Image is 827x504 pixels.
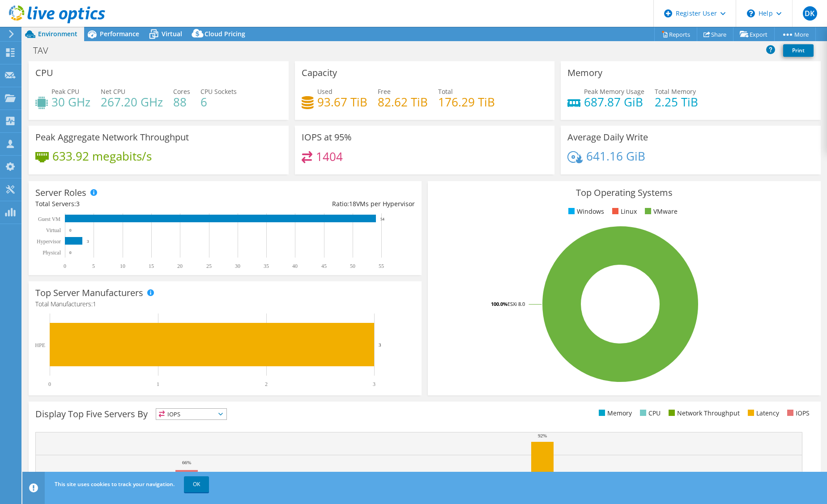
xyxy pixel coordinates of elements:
[69,250,72,255] text: 0
[38,30,77,38] span: Environment
[101,97,163,107] h4: 267.20 GHz
[35,299,415,309] h4: Total Manufacturers:
[654,27,697,41] a: Reports
[774,27,816,41] a: More
[100,30,139,38] span: Performance
[35,188,86,198] h3: Server Roles
[566,207,604,216] li: Windows
[157,381,159,387] text: 1
[87,239,89,244] text: 3
[173,97,190,107] h4: 88
[29,46,62,55] h1: TAV
[783,44,814,57] a: Print
[182,460,191,465] text: 66%
[317,87,333,96] span: Used
[733,27,775,41] a: Export
[35,68,53,78] h3: CPU
[610,207,637,216] li: Linux
[35,199,225,209] div: Total Servers:
[225,199,415,209] div: Ratio: VMs per Hypervisor
[491,301,507,307] tspan: 100.0%
[350,263,355,269] text: 50
[379,263,384,269] text: 55
[173,87,190,96] span: Cores
[379,342,381,347] text: 3
[317,97,367,107] h4: 93.67 TiB
[321,263,327,269] text: 45
[316,152,343,161] h4: 1404
[597,408,632,418] li: Memory
[655,97,698,107] h4: 2.25 TiB
[35,288,143,298] h3: Top Server Manufacturers
[638,408,661,418] li: CPU
[46,227,61,233] text: Virtual
[184,476,209,492] a: OK
[37,238,61,245] text: Hypervisor
[349,199,356,208] span: 18
[177,263,183,269] text: 20
[567,68,602,78] h3: Memory
[51,87,79,96] span: Peak CPU
[538,433,547,438] text: 92%
[666,408,740,418] li: Network Throughput
[378,97,428,107] h4: 82.62 TiB
[69,228,72,233] text: 0
[697,27,733,41] a: Share
[48,381,51,387] text: 0
[235,263,240,269] text: 30
[507,301,525,307] tspan: ESXi 8.0
[200,87,237,96] span: CPU Sockets
[206,263,212,269] text: 25
[264,263,269,269] text: 35
[35,132,189,142] h3: Peak Aggregate Network Throughput
[803,6,817,21] span: DK
[435,188,814,198] h3: Top Operating Systems
[200,97,237,107] h4: 6
[64,263,66,269] text: 0
[584,97,644,107] h4: 687.87 GiB
[655,87,696,96] span: Total Memory
[93,300,96,308] span: 1
[92,263,95,269] text: 5
[292,263,298,269] text: 40
[162,30,182,38] span: Virtual
[567,132,648,142] h3: Average Daily Write
[438,97,495,107] h4: 176.29 TiB
[76,199,80,208] span: 3
[785,408,810,418] li: IOPS
[43,250,61,256] text: Physical
[584,87,644,96] span: Peak Memory Usage
[302,132,352,142] h3: IOPS at 95%
[265,381,268,387] text: 2
[149,263,154,269] text: 15
[156,409,226,419] span: IOPS
[746,408,779,418] li: Latency
[378,87,391,96] span: Free
[55,480,175,488] span: This site uses cookies to track your navigation.
[586,151,645,161] h4: 641.16 GiB
[380,217,385,221] text: 54
[373,381,375,387] text: 3
[302,68,337,78] h3: Capacity
[747,9,755,17] svg: \n
[51,97,90,107] h4: 30 GHz
[52,151,152,161] h4: 633.92 megabits/s
[438,87,453,96] span: Total
[101,87,125,96] span: Net CPU
[35,342,45,348] text: HPE
[38,216,60,222] text: Guest VM
[120,263,125,269] text: 10
[643,207,678,216] li: VMware
[205,30,245,38] span: Cloud Pricing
